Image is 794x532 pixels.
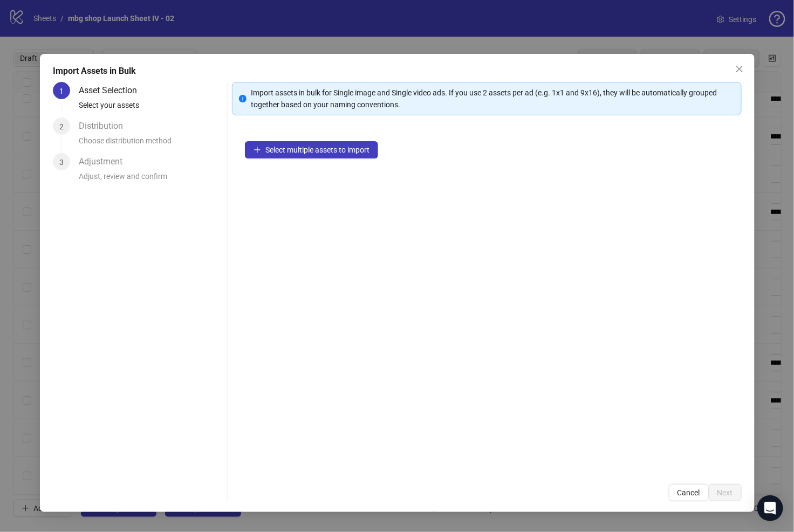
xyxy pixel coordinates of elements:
[79,153,131,170] div: Adjustment
[79,170,223,189] div: Adjust, review and confirm
[668,484,708,501] button: Cancel
[677,488,700,497] span: Cancel
[79,99,223,118] div: Select your assets
[730,60,748,78] button: Close
[79,135,223,153] div: Choose distribution method
[254,146,261,154] span: plus
[245,141,378,158] button: Select multiple assets to import
[757,495,783,521] div: Open Intercom Messenger
[79,118,132,135] div: Distribution
[59,122,64,131] span: 2
[708,484,741,501] button: Next
[735,65,743,73] span: close
[59,87,64,95] span: 1
[59,158,64,167] span: 3
[251,87,735,110] div: Import assets in bulk for Single image and Single video ads. If you use 2 assets per ad (e.g. 1x1...
[79,82,146,99] div: Asset Selection
[239,95,247,102] span: info-circle
[265,146,369,154] span: Select multiple assets to import
[53,65,742,78] div: Import Assets in Bulk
